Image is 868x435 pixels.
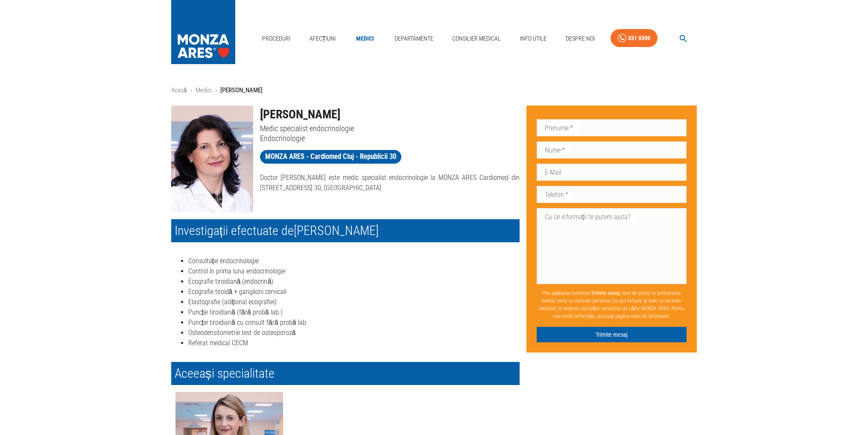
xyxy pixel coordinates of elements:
span: MONZA ARES - Cardiomed Cluj - Republicii 30 [260,151,401,162]
li: Puncție tiroidiană (fără probă lab.) [188,307,520,317]
a: Departamente [391,30,437,47]
h2: Investigații efectuate de [PERSON_NAME] [171,219,520,242]
a: Despre Noi [562,30,598,47]
h2: Aceeași specialitate [171,362,520,385]
nav: breadcrumb [171,85,697,95]
li: Referat medical CECM [188,338,520,348]
a: 031 9300 [611,29,658,47]
b: Trimite mesaj [591,290,620,296]
li: › [215,85,217,95]
p: Doctor [PERSON_NAME] este medic specialist endocrinologie la MONZA ARES Cardiomed din [STREET_ADD... [260,173,520,193]
li: Ecografie tiroidă + ganglioni cervicali [188,287,520,297]
a: Proceduri [259,30,294,47]
a: Medici [196,86,212,94]
a: Medici [351,30,379,47]
li: Control în prima luna endocrinologie [188,266,520,276]
a: Afecțiuni [306,30,339,47]
li: › [190,85,192,95]
li: Osteodensitometrie test de osteoporoză [188,328,520,338]
p: [PERSON_NAME] [220,85,263,95]
li: Consultație endocrinologie [188,256,520,266]
a: Acasă [171,86,187,94]
a: MONZA ARES - Cardiomed Cluj - Republicii 30 [260,150,401,164]
h1: [PERSON_NAME] [260,106,520,123]
button: Trimite mesaj [537,327,687,343]
li: Ecografie tiroidiană (endocrină) [188,276,520,287]
li: Elastografie (adițional ecografiei) [188,297,520,307]
p: Medic specialist endocrinologie [260,123,520,133]
li: Puncție tiroidiană cu consult fără probă lab. [188,317,520,328]
p: Prin apăsarea butonului , sunt de acord cu prelucrarea datelor mele cu caracter personal (ce pot ... [537,286,687,323]
img: Dr. Ionela Lungu [171,106,253,212]
div: 031 9300 [628,33,650,44]
p: Endocrinologie [260,133,520,143]
a: Info Utile [517,30,550,47]
a: Consilier Medical [449,30,504,47]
